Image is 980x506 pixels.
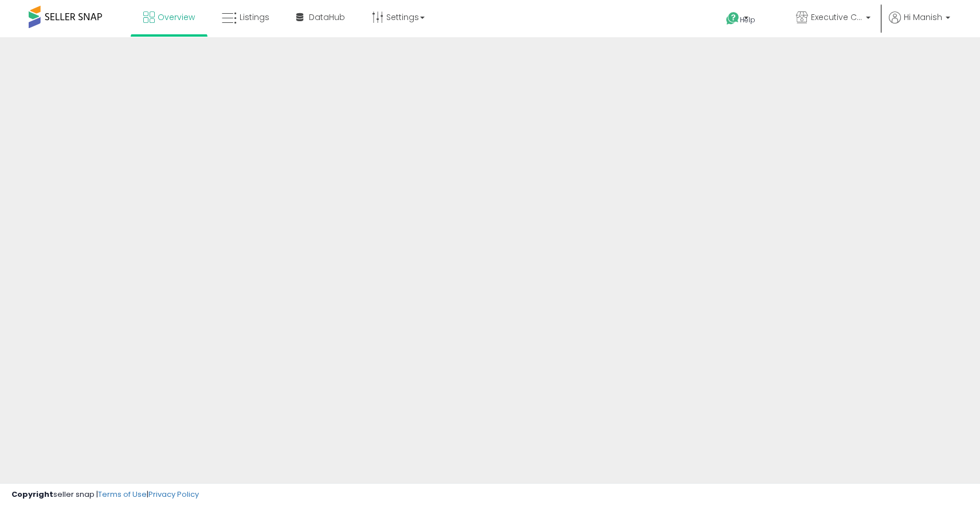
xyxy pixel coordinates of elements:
a: Help [717,3,778,37]
a: Hi Manish [889,11,950,37]
span: Executive Class Ecommerce Inc [811,11,863,23]
span: Hi Manish [904,11,942,23]
span: Listings [240,11,269,23]
a: Terms of Use [98,489,147,500]
div: seller snap | | [11,489,199,500]
span: DataHub [309,11,345,23]
span: Help [740,15,755,25]
i: Get Help [726,11,740,26]
strong: Copyright [11,489,53,500]
a: Privacy Policy [148,489,199,500]
span: Overview [158,11,195,23]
